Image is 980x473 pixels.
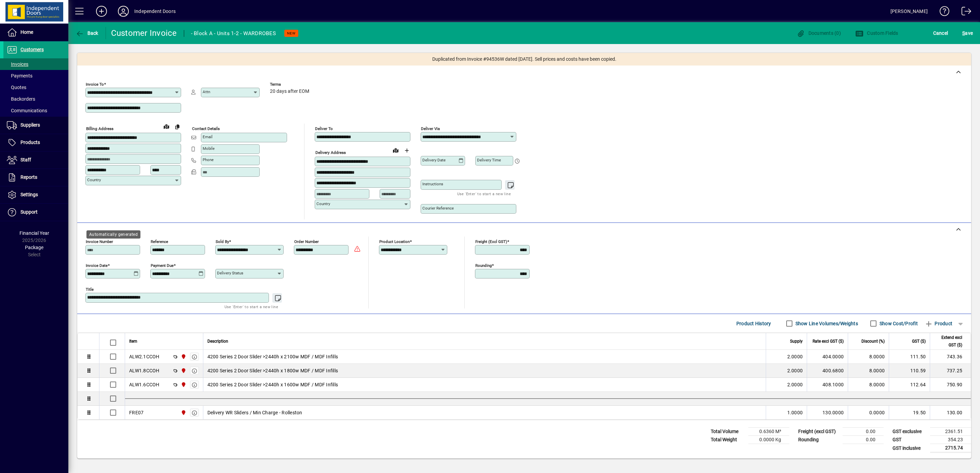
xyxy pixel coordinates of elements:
[86,287,94,292] mat-label: Title
[707,436,748,444] td: Total Weight
[207,353,338,360] span: 4200 Series 2 Door Slider >2440h x 2100w MDF / MDF Infills
[889,428,930,436] td: GST exclusive
[179,353,187,360] span: Christchurch
[216,239,229,244] mat-label: Sold by
[962,30,965,36] span: S
[925,318,952,329] span: Product
[3,93,68,105] a: Backorders
[86,239,113,244] mat-label: Invoice number
[315,126,333,131] mat-label: Deliver To
[224,303,278,311] mat-hint: Use 'Enter' to start a new line
[74,27,100,39] button: Back
[217,271,243,275] mat-label: Delivery status
[379,239,410,244] mat-label: Product location
[811,381,844,388] div: 408.1000
[848,364,889,378] td: 8.0000
[21,47,44,52] span: Customers
[962,28,973,39] span: ave
[3,186,68,203] a: Settings
[179,381,187,388] span: Christchurch
[432,56,616,63] span: Duplicated from Invoice #94536W dated [DATE]. Sell prices and costs have been copied.
[68,27,106,39] app-page-header-button: Back
[207,381,338,388] span: 4200 Series 2 Door Slider >2440h x 1600w MDF / MDF Infills
[795,428,843,436] td: Freight (excl GST)
[151,239,168,244] mat-label: Reference
[7,108,47,113] span: Communications
[930,436,971,444] td: 354.23
[7,61,28,67] span: Invoices
[878,320,918,327] label: Show Cost/Profit
[203,89,210,94] mat-label: Attn
[270,82,311,87] span: Terms
[207,367,338,374] span: 4200 Series 2 Door Slider >2440h x 1800w MDF / MDF Infills
[3,105,68,116] a: Communications
[889,406,930,419] td: 19.50
[3,117,68,134] a: Suppliers
[787,381,803,388] span: 2.0000
[854,27,900,39] button: Custom Fields
[207,338,228,345] span: Description
[401,145,412,156] button: Choose address
[134,6,176,17] div: Independent Doors
[112,5,134,17] button: Profile
[930,378,971,392] td: 750.90
[3,24,68,41] a: Home
[855,30,898,36] span: Custom Fields
[129,367,160,374] div: ALW1.8CCOH
[129,353,160,360] div: ALW2.1CCOH
[934,334,962,349] span: Extend excl GST ($)
[390,145,401,156] a: View on map
[921,317,956,330] button: Product
[734,317,774,330] button: Product History
[422,158,446,162] mat-label: Delivery date
[935,1,950,24] a: Knowledge Base
[7,96,35,102] span: Backorders
[475,263,492,268] mat-label: Rounding
[930,428,971,436] td: 2361.51
[457,190,511,198] mat-hint: Use 'Enter' to start a new line
[861,338,885,345] span: Discount (%)
[294,239,319,244] mat-label: Order number
[21,140,40,145] span: Products
[848,378,889,392] td: 8.0000
[813,338,844,345] span: Rate excl GST ($)
[161,121,172,132] a: View on map
[794,320,858,327] label: Show Line Volumes/Weights
[179,367,187,374] span: Christchurch
[421,126,440,131] mat-label: Deliver via
[930,444,971,453] td: 2715.74
[3,169,68,186] a: Reports
[151,263,174,268] mat-label: Payment due
[748,428,789,436] td: 0.6360 M³
[19,230,49,236] span: Financial Year
[843,436,884,444] td: 0.00
[129,338,137,345] span: Item
[477,158,501,162] mat-label: Delivery time
[3,70,68,82] a: Payments
[790,338,803,345] span: Supply
[787,353,803,360] span: 2.0000
[203,146,215,151] mat-label: Mobile
[129,409,144,416] div: FRE07
[21,192,38,197] span: Settings
[316,201,330,206] mat-label: Country
[811,367,844,374] div: 400.6800
[21,29,33,35] span: Home
[848,406,889,419] td: 0.0000
[811,409,844,416] div: 130.0000
[270,89,309,94] span: 20 days after EOM
[748,436,789,444] td: 0.0000 Kg
[91,5,112,17] button: Add
[86,263,108,268] mat-label: Invoice date
[191,28,276,39] div: - Block A - Units 1-2 - WARDROBES
[890,6,928,17] div: [PERSON_NAME]
[931,27,950,39] button: Cancel
[86,230,140,239] div: Automatically generated
[843,428,884,436] td: 0.00
[3,134,68,151] a: Products
[3,82,68,93] a: Quotes
[889,444,930,453] td: GST inclusive
[111,28,177,39] div: Customer Invoice
[811,353,844,360] div: 404.0000
[930,364,971,378] td: 737.25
